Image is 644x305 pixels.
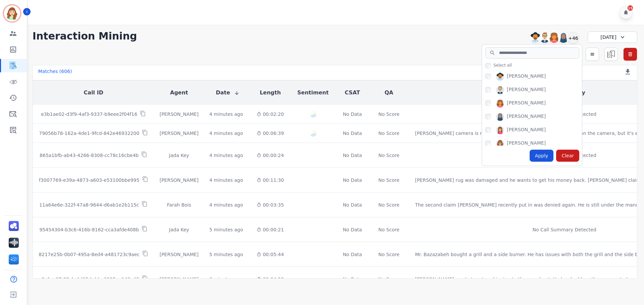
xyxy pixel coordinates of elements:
[39,276,139,283] p: c0c1ca97-02cb-4d63-bdde-6005aa148e45
[160,251,199,258] div: [PERSON_NAME]
[342,251,363,258] div: No Data
[345,89,360,97] button: CSAT
[209,177,243,183] div: 4 minutes ago
[160,276,199,283] div: [PERSON_NAME]
[342,152,363,159] div: No Data
[209,202,243,208] div: 4 minutes ago
[556,150,579,162] div: Clear
[384,89,393,97] button: QA
[160,177,199,183] div: [PERSON_NAME]
[209,226,243,233] div: 5 minutes ago
[257,251,284,258] div: 00:05:44
[378,177,399,183] div: No Score
[342,226,363,233] div: No Data
[257,276,284,283] div: 00:04:20
[378,152,399,159] div: No Score
[38,68,72,77] div: Matches ( 606 )
[342,130,363,137] div: No Data
[257,177,284,183] div: 00:11:30
[160,152,199,159] div: Jada Key
[39,251,140,258] p: 8217e25b-0b07-495a-8ed4-a481723c9aec
[342,202,363,208] div: No Data
[39,130,139,137] p: 79056b78-162a-4de1-9fcd-842e46932200
[209,111,243,118] div: 4 minutes ago
[588,31,637,43] div: [DATE]
[342,111,363,118] div: No Data
[260,89,281,97] button: Length
[160,130,199,137] div: [PERSON_NAME]
[257,152,284,159] div: 00:00:24
[170,89,188,97] button: Agent
[530,150,554,162] div: Apply
[568,32,579,44] div: +46
[507,99,546,107] div: [PERSON_NAME]
[209,251,243,258] div: 5 minutes ago
[257,226,284,233] div: 00:00:21
[628,5,633,11] div: 15
[160,202,199,208] div: Farah Bois
[378,226,399,233] div: No Score
[378,111,399,118] div: No Score
[297,89,328,97] button: Sentiment
[543,89,585,97] button: Call Summary
[378,130,399,137] div: No Score
[40,152,139,159] p: 865a1bfb-ab43-4266-8308-cc78c16cbe4b
[257,202,284,208] div: 00:03:35
[209,152,243,159] div: 4 minutes ago
[507,140,546,148] div: [PERSON_NAME]
[84,89,103,97] button: Call ID
[342,276,363,283] div: No Data
[507,86,546,94] div: [PERSON_NAME]
[507,113,546,121] div: [PERSON_NAME]
[378,276,399,283] div: No Score
[257,111,284,118] div: 00:02:20
[342,177,363,183] div: No Data
[39,177,140,183] p: f3007769-e39a-4873-a603-e53100bbe995
[160,226,199,233] div: Jada Key
[493,63,512,68] span: Select all
[4,5,20,21] img: Bordered avatar
[507,126,546,134] div: [PERSON_NAME]
[209,276,243,283] div: 6 minutes ago
[378,202,399,208] div: No Score
[39,202,139,208] p: 11a64e6e-322f-47a8-9644-d6ab1e2b115c
[209,130,243,137] div: 4 minutes ago
[507,73,546,81] div: [PERSON_NAME]
[216,89,239,97] button: Date
[160,111,199,118] div: [PERSON_NAME]
[33,30,137,42] h1: Interaction Mining
[257,130,284,137] div: 00:06:39
[378,251,399,258] div: No Score
[41,111,137,118] p: e3b1ae02-d3f9-4af3-9337-b9eee2f04f16
[39,226,139,233] p: 95454304-b3c6-416b-8162-cca3afde408b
